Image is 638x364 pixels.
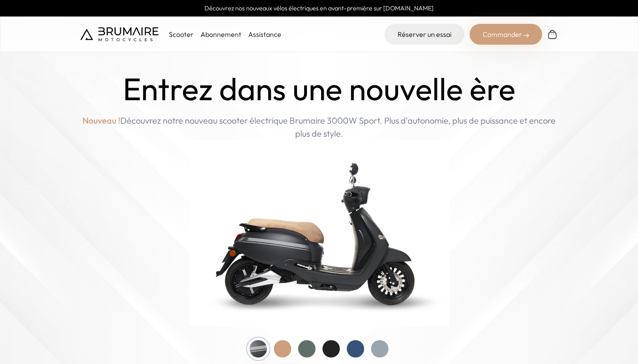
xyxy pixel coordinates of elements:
[169,29,194,39] p: Scooter
[524,33,529,38] img: right-arrow-2.png
[80,114,558,140] p: Découvrez notre nouveau scooter électrique Brumaire 3000W Sport. Plus d'autonomie, plus de puissa...
[80,27,158,41] img: Brumaire Motocycles
[123,71,516,107] h1: Entrez dans une nouvelle ère
[470,24,542,45] div: Commander
[248,30,281,39] a: Assistance
[385,24,464,45] a: Réserver un essai
[201,30,241,39] a: Abonnement
[547,29,558,39] img: Panier
[82,114,120,127] span: Nouveau !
